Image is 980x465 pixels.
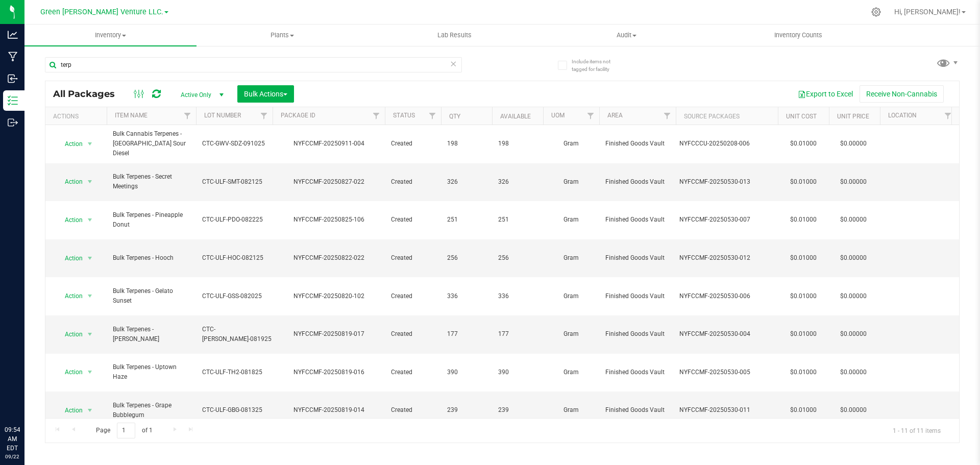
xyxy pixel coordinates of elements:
[8,74,18,84] inline-svg: Inbound
[713,25,885,46] a: Inventory Counts
[391,291,435,301] span: Created
[447,177,486,187] span: 326
[281,112,315,119] a: Package ID
[498,253,537,263] span: 256
[549,329,593,339] span: Gram
[45,57,462,72] input: Search Package ID, Item Name, SKU, Lot or Part Number...
[391,405,435,415] span: Created
[56,251,83,265] span: Action
[447,215,486,225] span: 251
[5,425,20,453] p: 09:54 AM EDT
[5,453,20,460] p: 09/22
[271,215,386,225] div: NYFCCMF-20250825-106
[679,368,775,377] div: Value 1: NYFCCMF-20250530-005
[244,90,287,98] span: Bulk Actions
[679,405,775,415] div: Value 1: NYFCCMF-20250530-011
[835,212,872,227] span: $0.00000
[605,405,670,415] span: Finished Goods Vault
[447,329,486,339] span: 177
[202,325,272,344] span: CTC-[PERSON_NAME]-081925
[778,315,829,354] td: $0.01000
[679,253,775,263] div: Value 1: NYFCCMF-20250530-012
[549,368,593,377] span: Gram
[56,213,83,227] span: Action
[835,175,872,189] span: $0.00000
[676,107,778,125] th: Source Packages
[679,329,775,339] div: Value 1: NYFCCMF-20250530-004
[888,112,917,119] a: Location
[424,107,441,125] a: Filter
[271,177,386,187] div: NYFCCMF-20250827-022
[113,401,190,420] span: Bulk Terpenes - Grape Bubblegum
[605,139,670,149] span: Finished Goods Vault
[56,327,83,341] span: Action
[393,112,415,119] a: Status
[498,215,537,225] span: 251
[835,289,872,304] span: $0.00000
[549,177,593,187] span: Gram
[778,125,829,163] td: $0.01000
[117,423,135,438] input: 1
[447,405,486,415] span: 239
[271,291,386,301] div: NYFCCMF-20250820-102
[870,7,883,17] div: Manage settings
[271,329,386,339] div: NYFCCMF-20250819-017
[549,291,593,301] span: Gram
[391,139,435,149] span: Created
[835,327,872,341] span: $0.00000
[53,88,125,100] span: All Packages
[391,177,435,187] span: Created
[679,139,775,149] div: Value 1: NYFCCCU-20250208-006
[449,113,460,120] a: Qty
[778,391,829,430] td: $0.01000
[202,177,266,187] span: CTC-ULF-SMT-082125
[679,291,775,301] div: Value 1: NYFCCMF-20250530-006
[778,239,829,278] td: $0.01000
[202,253,266,263] span: CTC-ULF-HOC-082125
[202,405,266,415] span: CTC-ULF-GBG-081325
[761,31,836,40] span: Inventory Counts
[498,291,537,301] span: 336
[679,215,775,225] div: Value 1: NYFCCMF-20250530-007
[271,139,386,149] div: NYFCCMF-20250911-004
[179,107,196,125] a: Filter
[541,25,713,46] a: Audit
[679,177,775,187] div: Value 1: NYFCCMF-20250530-013
[659,107,676,125] a: Filter
[8,117,18,128] inline-svg: Outbound
[786,113,817,120] a: Unit Cost
[605,291,670,301] span: Finished Goods Vault
[778,201,829,239] td: $0.01000
[113,172,190,191] span: Bulk Terpenes - Secret Meetings
[778,277,829,315] td: $0.01000
[582,107,599,125] a: Filter
[237,85,294,103] button: Bulk Actions
[607,112,623,119] a: Area
[500,113,531,120] a: Available
[447,139,486,149] span: 198
[605,253,670,263] span: Finished Goods Vault
[84,327,96,341] span: select
[8,52,18,62] inline-svg: Manufacturing
[271,405,386,415] div: NYFCCMF-20250819-014
[40,8,163,16] span: Green [PERSON_NAME] Venture LLC.
[84,137,96,151] span: select
[835,136,872,151] span: $0.00000
[113,286,190,306] span: Bulk Terpenes - Gelato Sunset
[204,112,241,119] a: Lot Number
[202,139,266,149] span: CTC-GWV-SDZ-091025
[791,85,860,103] button: Export to Excel
[605,177,670,187] span: Finished Goods Vault
[391,253,435,263] span: Created
[885,423,949,438] span: 1 - 11 of 11 items
[835,365,872,380] span: $0.00000
[10,383,41,414] iframe: Resource center
[391,329,435,339] span: Created
[450,57,457,70] span: Clear
[202,215,266,225] span: CTC-ULF-PDO-082225
[84,365,96,379] span: select
[572,58,623,73] span: Include items not tagged for facility
[113,129,190,159] span: Bulk Cannabis Terpenes - [GEOGRAPHIC_DATA] Sour Diesel
[115,112,148,119] a: Item Name
[424,31,485,40] span: Lab Results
